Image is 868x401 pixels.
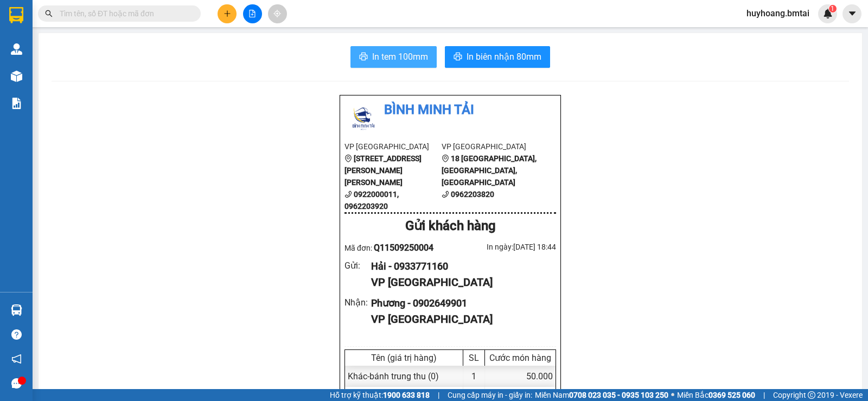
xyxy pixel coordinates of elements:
[442,141,539,152] li: VP [GEOGRAPHIC_DATA]
[463,366,485,387] div: 1
[45,10,53,17] span: search
[535,389,668,401] span: Miền Nam
[808,391,815,399] span: copyright
[344,296,371,309] div: Nhận :
[438,389,439,401] span: |
[371,274,547,291] div: VP [GEOGRAPHIC_DATA]
[344,190,399,211] b: 0922000011, 0962203920
[11,304,22,316] img: warehouse-icon
[11,98,22,109] img: solution-icon
[344,190,352,198] span: phone
[344,154,422,187] b: [STREET_ADDRESS][PERSON_NAME][PERSON_NAME]
[372,50,428,63] span: In tem 100mm
[344,241,450,254] div: Mã đơn:
[11,329,22,340] span: question-circle
[11,43,22,55] img: warehouse-icon
[344,259,371,272] div: Gửi :
[454,52,462,62] span: printer
[60,8,188,20] input: Tìm tên, số ĐT hoặc mã đơn
[371,259,547,274] div: Hải - 0933771160
[330,389,430,401] span: Hỗ trợ kỹ thuật:
[450,241,556,253] div: In ngày: [DATE] 18:44
[11,354,22,364] span: notification
[671,393,674,397] span: ⚪️
[344,100,556,120] li: Bình Minh Tải
[344,155,352,162] span: environment
[485,366,556,387] div: 50.000
[709,391,755,399] strong: 0369 525 060
[467,50,541,63] span: In biên nhận 80mm
[348,371,439,381] span: Khác - bánh trung thu (0)
[466,353,482,363] div: SL
[371,311,547,328] div: VP [GEOGRAPHIC_DATA]
[218,4,237,23] button: plus
[448,389,532,401] span: Cung cấp máy in - giấy in:
[763,389,765,401] span: |
[371,296,547,311] div: Phương - 0902649901
[9,7,23,23] img: logo-vxr
[248,10,256,17] span: file-add
[442,190,449,198] span: phone
[350,46,437,68] button: printerIn tem 100mm
[374,243,433,253] span: Q11509250004
[359,52,368,62] span: printer
[344,216,556,237] div: Gửi khách hàng
[843,4,861,23] button: caret-down
[344,100,382,138] img: logo.jpg
[273,10,281,17] span: aim
[268,4,287,23] button: aim
[442,155,449,162] span: environment
[224,10,231,17] span: plus
[11,378,22,389] span: message
[11,71,22,82] img: warehouse-icon
[831,5,834,12] span: 1
[243,4,262,23] button: file-add
[847,9,857,18] span: caret-down
[348,353,460,363] div: Tên (giá trị hàng)
[344,141,442,152] li: VP [GEOGRAPHIC_DATA]
[445,46,550,68] button: printerIn biên nhận 80mm
[383,391,430,399] strong: 1900 633 818
[442,154,537,187] b: 18 [GEOGRAPHIC_DATA], [GEOGRAPHIC_DATA], [GEOGRAPHIC_DATA]
[823,9,833,18] img: icon-new-feature
[829,5,837,12] sup: 1
[488,353,553,363] div: Cước món hàng
[677,389,755,401] span: Miền Bắc
[569,391,668,399] strong: 0708 023 035 - 0935 103 250
[451,190,494,199] b: 0962203820
[738,7,818,20] span: huyhoang.bmtai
